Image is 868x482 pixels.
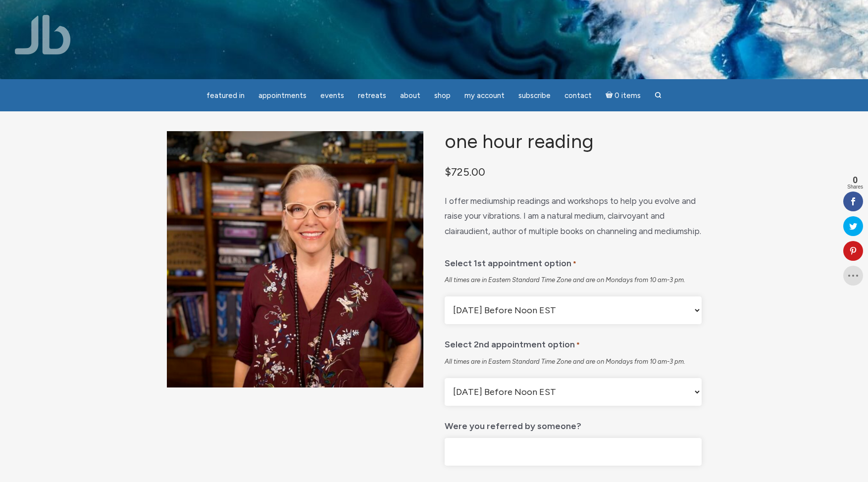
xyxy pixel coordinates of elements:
span: Appointments [258,91,306,100]
a: Cart0 items [600,85,647,105]
div: All times are in Eastern Standard Time Zone and are on Mondays from 10 am-3 pm. [445,357,701,366]
img: Jamie Butler. The Everyday Medium [15,15,71,54]
a: Subscribe [512,86,557,105]
label: Select 2nd appointment option [445,332,580,353]
span: About [400,91,420,100]
a: Appointments [253,86,312,105]
span: I offer mediumship readings and workshops to help you evolve and raise your vibrations. I am a na... [445,196,701,236]
span: 0 [847,176,863,185]
span: Contact [564,91,592,100]
span: 0 items [614,92,641,99]
label: Select 1st appointment option [445,251,576,272]
div: All times are in Eastern Standard Time Zone and are on Mondays from 10 am-3 pm. [445,276,701,285]
span: Shares [847,185,863,190]
img: One Hour Reading [167,131,423,387]
a: My Account [459,86,511,105]
a: Events [314,86,350,105]
a: Retreats [352,86,392,105]
a: featured in [201,86,251,105]
h1: One Hour Reading [445,131,701,152]
span: Shop [434,91,451,100]
a: Contact [559,86,598,105]
span: Retreats [358,91,386,100]
i: Cart [606,91,615,100]
span: Events [320,91,344,100]
span: Subscribe [518,91,551,100]
span: My Account [464,91,505,100]
span: $ [445,165,451,178]
bdi: 725.00 [445,165,485,178]
a: Shop [428,86,457,105]
span: featured in [206,91,245,100]
label: Were you referred by someone? [445,414,581,434]
a: About [394,86,426,105]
